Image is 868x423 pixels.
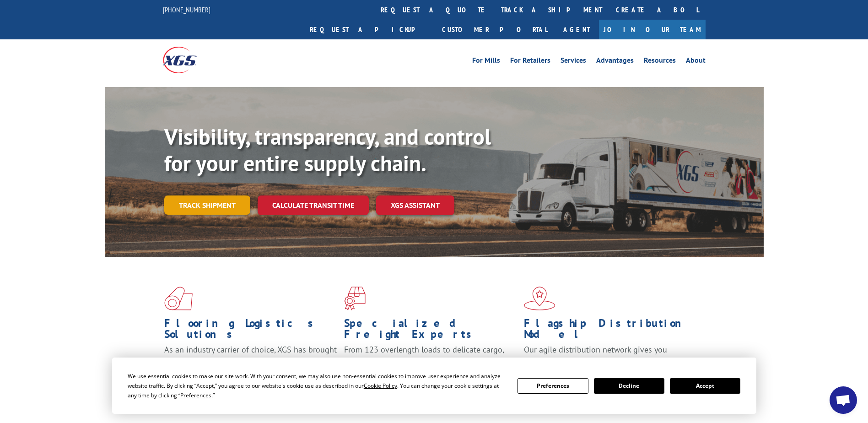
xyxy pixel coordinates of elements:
a: Customer Portal [435,20,554,39]
a: Services [561,57,586,67]
a: Resources [644,57,676,67]
a: Advantages [596,57,634,67]
img: xgs-icon-focused-on-flooring-red [344,287,366,310]
span: As an industry carrier of choice, XGS has brought innovation and dedication to flooring logistics... [164,344,337,377]
span: Our agile distribution network gives you nationwide inventory management on demand. [524,344,692,366]
h1: Flagship Distribution Model [524,318,697,344]
div: Cookie Consent Prompt [112,358,756,414]
p: From 123 overlength loads to delicate cargo, our experienced staff knows the best way to move you... [344,344,517,385]
a: Open chat [830,386,857,414]
div: We use essential cookies to make our site work. With your consent, we may also use non-essential ... [128,371,507,400]
span: Preferences [180,391,211,399]
h1: Specialized Freight Experts [344,318,517,344]
button: Preferences [518,378,588,394]
span: Cookie Policy [364,382,397,390]
a: Track shipment [164,195,250,215]
b: Visibility, transparency, and control for your entire supply chain. [164,122,491,177]
a: Agent [554,20,599,39]
a: Join Our Team [599,20,706,39]
a: For Retailers [510,57,550,67]
button: Accept [670,378,740,394]
button: Decline [594,378,664,394]
a: Calculate transit time [258,195,369,215]
img: xgs-icon-flagship-distribution-model-red [524,287,555,310]
a: [PHONE_NUMBER] [163,5,210,14]
a: XGS ASSISTANT [376,195,454,215]
img: xgs-icon-total-supply-chain-intelligence-red [164,287,193,310]
a: Request a pickup [303,20,435,39]
a: About [686,57,706,67]
a: For Mills [472,57,500,67]
h1: Flooring Logistics Solutions [164,318,337,344]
